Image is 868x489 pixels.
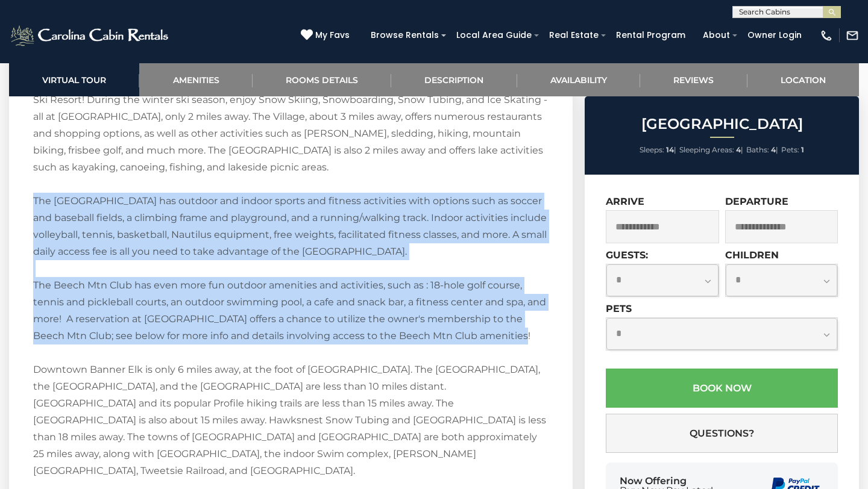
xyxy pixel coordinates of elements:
[697,26,736,45] a: About
[606,249,648,261] label: Guests:
[820,29,833,42] img: phone-regular-white.png
[640,63,747,96] a: Reviews
[741,26,808,45] a: Owner Login
[9,23,172,48] img: White-1-2.png
[771,145,776,154] strong: 4
[391,63,517,96] a: Description
[253,63,391,96] a: Rooms Details
[606,414,838,453] button: Questions?
[725,249,779,261] label: Children
[606,369,838,408] button: Book Now
[747,63,859,96] a: Location
[9,63,139,96] a: Virtual Tour
[301,29,353,42] a: My Favs
[781,145,799,154] span: Pets:
[365,26,445,45] a: Browse Rentals
[139,63,252,96] a: Amenities
[450,26,538,45] a: Local Area Guide
[666,145,674,154] strong: 14
[543,26,605,45] a: Real Estate
[517,63,640,96] a: Availability
[640,142,676,158] li: |
[679,145,734,154] span: Sleeping Areas:
[846,29,859,42] img: mail-regular-white.png
[606,196,644,207] label: Arrive
[725,196,788,207] label: Departure
[315,29,350,42] span: My Favs
[746,145,769,154] span: Baths:
[679,142,743,158] li: |
[801,145,804,154] strong: 1
[606,303,632,314] label: Pets
[610,26,691,45] a: Rental Program
[640,145,664,154] span: Sleeps:
[736,145,741,154] strong: 4
[746,142,778,158] li: |
[588,116,856,132] h2: [GEOGRAPHIC_DATA]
